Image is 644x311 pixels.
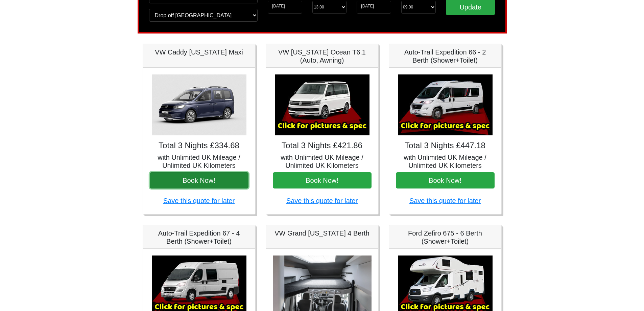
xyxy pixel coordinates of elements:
[150,141,248,151] h4: Total 3 Nights £334.68
[273,172,372,188] button: Book Now!
[396,141,495,151] h4: Total 3 Nights £447.18
[286,197,358,204] a: Save this quote for later
[273,229,372,237] h5: VW Grand [US_STATE] 4 Berth
[163,197,235,204] a: Save this quote for later
[275,74,369,135] img: VW California Ocean T6.1 (Auto, Awning)
[396,153,495,170] h5: with Unlimited UK Mileage / Unlimited UK Kilometers
[268,1,302,14] input: Start Date
[273,48,372,64] h5: VW [US_STATE] Ocean T6.1 (Auto, Awning)
[150,172,248,188] button: Book Now!
[152,74,246,135] img: VW Caddy California Maxi
[150,153,248,170] h5: with Unlimited UK Mileage / Unlimited UK Kilometers
[396,229,495,245] h5: Ford Zefiro 675 - 6 Berth (Shower+Toilet)
[357,1,391,14] input: Return Date
[150,229,248,245] h5: Auto-Trail Expedition 67 - 4 Berth (Shower+Toilet)
[396,172,495,188] button: Book Now!
[396,48,495,64] h5: Auto-Trail Expedition 66 - 2 Berth (Shower+Toilet)
[273,153,372,170] h5: with Unlimited UK Mileage / Unlimited UK Kilometers
[398,74,493,135] img: Auto-Trail Expedition 66 - 2 Berth (Shower+Toilet)
[150,48,248,56] h5: VW Caddy [US_STATE] Maxi
[273,141,372,151] h4: Total 3 Nights £421.86
[409,197,481,204] a: Save this quote for later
